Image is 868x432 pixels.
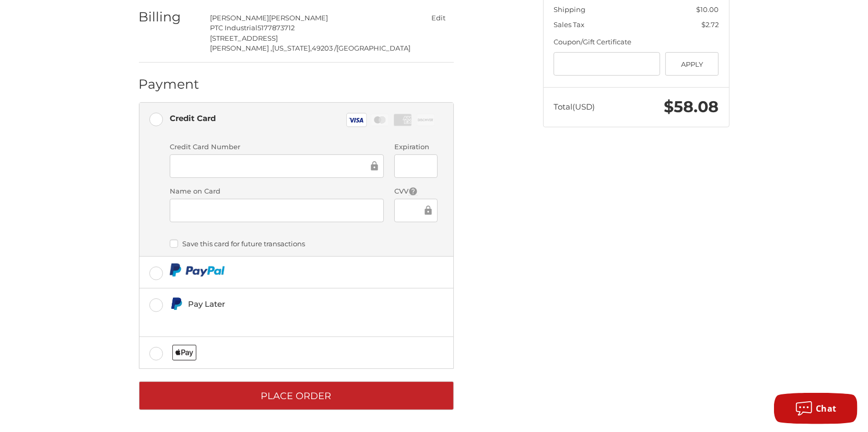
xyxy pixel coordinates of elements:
div: Pay Later [188,295,382,313]
img: Applepay icon [172,345,197,361]
button: Chat [774,393,858,424]
span: [GEOGRAPHIC_DATA] [336,44,410,52]
label: Save this card for future transactions [170,239,438,248]
span: [US_STATE], [272,44,312,52]
span: Shipping [554,5,585,14]
img: PayPal icon [170,263,225,277]
input: Gift Certificate or Coupon Code [554,52,660,76]
button: Edit [424,10,454,26]
h2: Billing [139,9,200,25]
iframe: Secure Credit Card Frame - Credit Card Number [177,160,369,172]
span: [STREET_ADDRESS] [210,34,278,42]
span: [PERSON_NAME] [269,14,328,22]
label: Credit Card Number [170,142,384,152]
span: PTC Industrial [210,23,257,32]
span: [PERSON_NAME] , [210,44,272,52]
div: Credit Card [170,110,216,127]
img: Pay Later icon [170,297,183,310]
iframe: Secure Credit Card Frame - Expiration Date [402,160,430,172]
label: Expiration [394,142,438,152]
span: 5177873712 [257,23,295,32]
label: CVV [394,186,438,197]
span: [PERSON_NAME] [210,14,269,22]
label: Name on Card [170,186,384,197]
button: Place Order [139,381,454,410]
iframe: PayPal Message 1 [170,315,382,324]
span: Chat [816,403,837,414]
span: Total (USD) [554,102,595,112]
span: 49203 / [312,44,336,52]
span: Sales Tax [554,20,584,29]
span: $2.72 [701,20,719,29]
span: $58.08 [664,97,719,116]
span: $10.00 [696,5,719,14]
div: Coupon/Gift Certificate [554,37,719,47]
iframe: Secure Credit Card Frame - CVV [402,205,423,217]
iframe: Secure Credit Card Frame - Cardholder Name [177,205,377,217]
h2: Payment [139,76,200,92]
button: Apply [665,52,719,76]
